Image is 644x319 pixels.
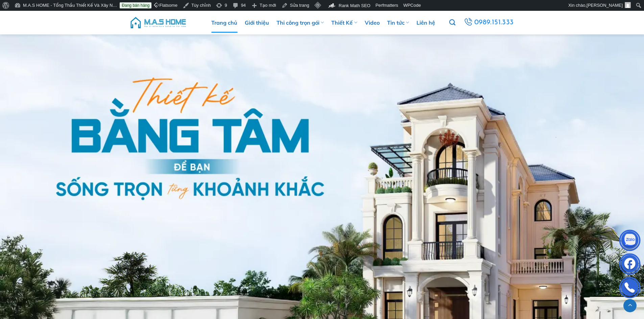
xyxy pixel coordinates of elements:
[416,12,435,33] a: Liên hệ
[620,231,640,251] img: Zalo
[620,255,640,275] img: Facebook
[277,12,324,33] a: Thi công trọn gói
[245,12,269,33] a: Giới thiệu
[587,3,623,8] span: [PERSON_NAME]
[211,12,237,33] a: Trang chủ
[331,12,357,33] a: Thiết Kế
[620,278,640,299] img: Phone
[129,12,187,33] img: M.A.S HOME – Tổng Thầu Thiết Kế Và Xây Nhà Trọn Gói
[339,3,371,8] span: Rank Math SEO
[387,12,409,33] a: Tin tức
[463,17,515,29] a: 0989.151.333
[365,12,380,33] a: Video
[120,2,151,8] a: Đang bán hàng
[623,299,637,312] a: Lên đầu trang
[474,17,514,28] span: 0989.151.333
[449,16,455,30] a: Tìm kiếm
